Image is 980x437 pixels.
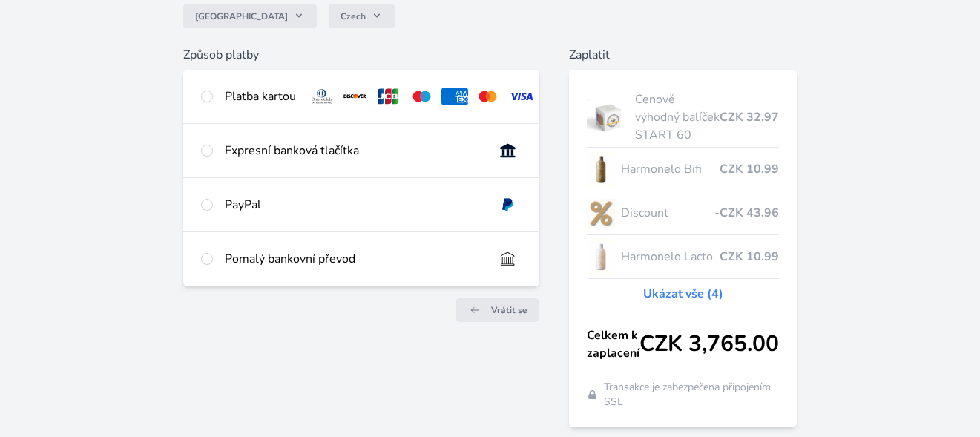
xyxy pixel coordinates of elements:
[494,250,522,268] img: bankTransfer_IBAN.svg
[408,88,435,105] img: maestro.svg
[714,204,779,222] span: -CZK 43.96
[341,10,366,22] span: Czech
[225,142,482,160] div: Expresní banková tlačítka
[720,108,779,126] span: CZK 32.97
[587,99,629,136] img: start.jpg
[183,4,317,28] button: [GEOGRAPHIC_DATA]
[639,331,779,358] span: CZK 3,765.00
[494,196,522,214] img: paypal.svg
[621,204,714,222] span: Discount
[587,238,615,275] img: CLEAN_LACTO_se_stinem_x-hi-lo.jpg
[621,248,720,266] span: Harmonelo Lacto
[621,160,720,178] span: Harmonelo Bifi
[720,248,779,266] span: CZK 10.99
[635,91,720,144] span: Cenově výhodný balíček START 60
[341,88,369,105] img: discover.svg
[587,151,615,188] img: CLEAN_BIFI_se_stinem_x-lo.jpg
[720,160,779,178] span: CZK 10.99
[587,194,615,231] img: discount-lo.png
[375,88,402,105] img: jcb.svg
[456,298,539,322] a: Vrátit se
[587,326,639,362] span: Celkem k zaplacení
[225,250,482,268] div: Pomalý bankovní převod
[441,88,469,105] img: amex.svg
[225,88,296,105] div: Platba kartou
[329,4,395,28] button: Czech
[643,285,723,303] a: Ukázat vše (4)
[474,88,501,105] img: mc.svg
[308,88,335,105] img: diners.svg
[195,10,288,22] span: [GEOGRAPHIC_DATA]
[491,304,527,316] span: Vrátit se
[225,196,482,214] div: PayPal
[569,46,797,64] h6: Zaplatit
[183,46,539,64] h6: Způsob platby
[494,142,522,160] img: onlineBanking_CZ.svg
[507,88,535,105] img: visa.svg
[604,380,779,410] span: Transakce je zabezpečena připojením SSL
